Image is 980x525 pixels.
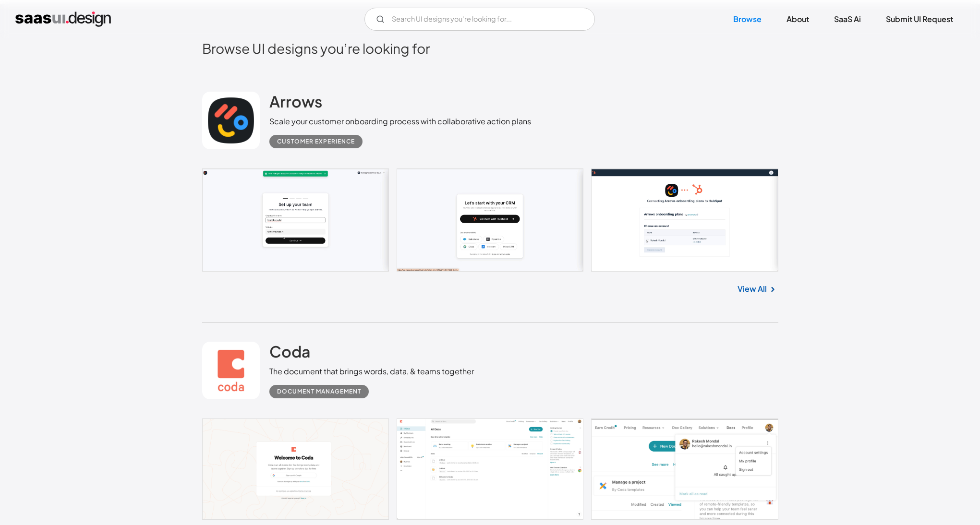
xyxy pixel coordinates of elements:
h2: Browse UI designs you’re looking for [202,40,778,57]
a: SaaS Ai [823,9,872,30]
a: Browse [722,9,773,30]
input: Search UI designs you're looking for... [364,8,595,31]
a: Coda [269,342,311,366]
h2: Arrows [269,92,322,111]
form: Email Form [364,8,595,31]
a: Submit UI Request [874,9,965,30]
a: View All [738,283,767,295]
div: Scale your customer onboarding process with collaborative action plans [269,116,531,127]
div: The document that brings words, data, & teams together [269,366,474,377]
h2: Coda [269,342,311,361]
div: Customer Experience [277,136,355,147]
a: About [775,9,821,30]
a: home [15,12,111,27]
a: Arrows [269,92,322,116]
div: Document Management [277,386,361,397]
